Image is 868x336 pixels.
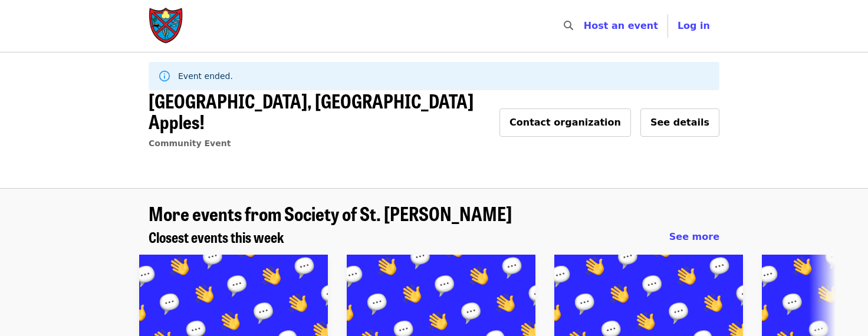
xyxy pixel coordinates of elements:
[678,20,710,31] span: Log in
[564,20,573,31] i: search icon
[650,117,709,128] span: See details
[149,199,512,227] span: More events from Society of St. [PERSON_NAME]
[149,226,284,247] span: Closest events this week
[149,87,474,135] span: [GEOGRAPHIC_DATA], [GEOGRAPHIC_DATA] Apples!
[149,139,231,148] a: Community Event
[640,108,719,137] button: See details
[499,108,631,137] button: Contact organization
[139,229,729,246] div: Closest events this week
[149,229,284,246] a: Closest events this week
[580,12,590,40] input: Search
[669,230,719,244] a: See more
[668,14,719,38] button: Log in
[669,231,719,242] span: See more
[178,71,233,81] span: Event ended.
[509,117,621,128] span: Contact organization
[149,7,184,45] img: Society of St. Andrew - Home
[584,20,658,31] a: Host an event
